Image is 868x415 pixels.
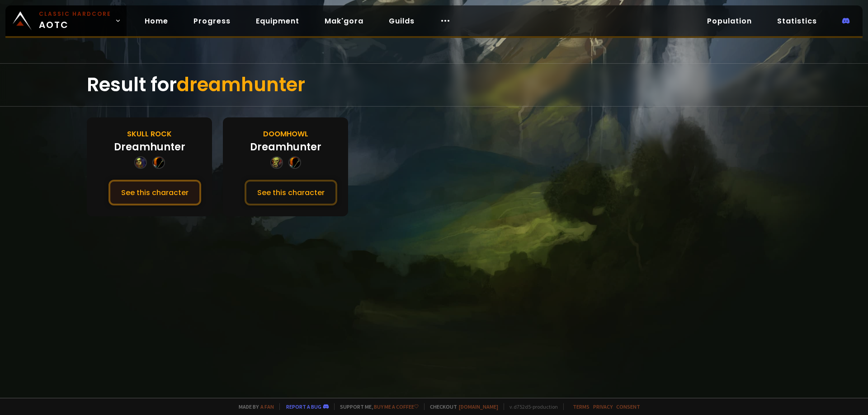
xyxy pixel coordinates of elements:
[263,128,308,140] div: Doomhowl
[245,180,337,205] button: See this character
[186,12,238,30] a: Progress
[374,403,419,410] a: Buy me a coffee
[260,403,274,410] a: a fan
[573,403,590,410] a: Terms
[317,12,371,30] a: Mak'gora
[616,403,640,410] a: Consent
[424,403,498,410] span: Checkout
[39,10,111,32] span: AOTC
[249,12,307,30] a: Equipment
[114,140,185,154] div: Dreamhunter
[87,64,781,106] div: Result for
[770,12,824,30] a: Statistics
[459,403,498,410] a: [DOMAIN_NAME]
[39,10,111,18] small: Classic Hardcore
[137,12,175,30] a: Home
[127,128,172,140] div: Skull Rock
[382,12,422,30] a: Guilds
[233,403,274,410] span: Made by
[177,71,305,98] span: dreamhunter
[286,403,321,410] a: Report a bug
[250,140,321,154] div: Dreamhunter
[700,12,759,30] a: Population
[334,403,419,410] span: Support me,
[593,403,613,410] a: Privacy
[504,403,558,410] span: v. d752d5 - production
[108,180,201,205] button: See this character
[5,5,127,36] a: Classic HardcoreAOTC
